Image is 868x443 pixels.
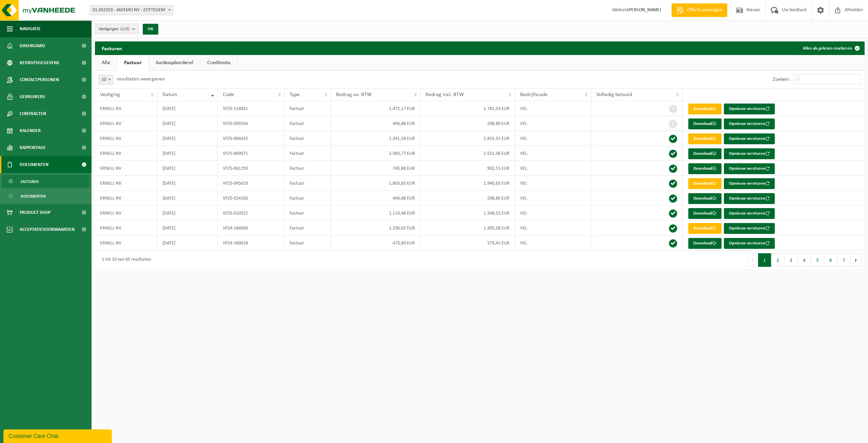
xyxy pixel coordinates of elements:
[515,206,591,221] td: VEL
[3,428,113,443] iframe: chat widget
[420,131,515,146] td: 2.833,31 EUR
[218,236,284,251] td: VF24-160018
[284,236,331,251] td: Factuur
[290,92,300,97] span: Type
[688,104,722,114] a: Download
[21,175,39,188] span: Facturen
[331,131,420,146] td: 2.341,58 EUR
[100,92,120,97] span: Vestiging
[331,221,420,236] td: 1.236,02 EUR
[95,41,129,55] h2: Facturen
[331,176,420,191] td: 1.603,83 EUR
[120,27,130,31] count: (1/3)
[771,253,785,267] button: 2
[95,191,157,206] td: ERNELL NV
[331,161,420,176] td: 745,88 EUR
[331,116,420,131] td: 494,88 EUR
[20,221,75,238] span: Acceptatievoorwaarden
[688,133,722,144] a: Download
[515,176,591,191] td: VEL
[420,236,515,251] td: 573,41 EUR
[724,133,775,144] button: Opnieuw versturen
[515,221,591,236] td: VEL
[331,146,420,161] td: 2.083,77 EUR
[688,193,722,204] a: Download
[420,176,515,191] td: 1.940,63 EUR
[758,253,771,267] button: 1
[688,238,722,249] a: Download
[688,148,722,159] a: Download
[420,116,515,131] td: 598,80 EUR
[336,92,372,97] span: Bedrag ex. BTW
[284,161,331,176] td: Factuur
[331,206,420,221] td: 1.114,48 EUR
[117,55,149,71] a: Factuur
[420,206,515,221] td: 1.348,52 EUR
[724,163,775,174] button: Opnieuw versturen
[99,24,130,34] span: Vestigingen
[218,131,284,146] td: VF25-084425
[95,236,157,251] td: ERNELL NV
[157,221,218,236] td: [DATE]
[95,116,157,131] td: ERNELL NV
[95,206,157,221] td: ERNELL NV
[95,176,157,191] td: ERNELL NV
[223,92,234,97] span: Code
[331,191,420,206] td: 494,88 EUR
[157,191,218,206] td: [DATE]
[797,41,864,55] button: Alles als gelezen markeren
[596,92,632,97] span: Volledig betaald
[515,131,591,146] td: VEL
[688,118,722,129] a: Download
[724,238,775,249] button: Opnieuw versturen
[90,5,173,15] span: 01-052253 - JADEMO NV - ZOTTEGEM
[95,55,117,71] a: Alle
[785,253,798,267] button: 3
[284,176,331,191] td: Factuur
[95,131,157,146] td: ERNELL NV
[162,92,177,97] span: Datum
[143,24,158,35] button: OK
[685,7,724,14] span: Offerte aanvragen
[724,223,775,234] button: Opnieuw versturen
[200,55,237,71] a: Creditnota
[2,175,90,188] a: Facturen
[426,92,464,97] span: Bedrag incl. BTW
[95,101,157,116] td: ERNELL NV
[837,253,851,267] button: 7
[420,221,515,236] td: 1.495,58 EUR
[671,3,727,17] a: Offerte aanvragen
[98,254,151,266] div: 1 tot 10 van 65 resultaten
[98,75,113,85] span: 10
[218,206,284,221] td: VF25-010522
[20,20,41,37] span: Navigatie
[218,116,284,131] td: VF25-099556
[284,146,331,161] td: Factuur
[157,131,218,146] td: [DATE]
[688,178,722,189] a: Download
[331,236,420,251] td: 473,89 EUR
[218,176,284,191] td: VF25-045619
[218,101,284,116] td: VF25-114831
[688,163,722,174] a: Download
[284,221,331,236] td: Factuur
[90,5,173,15] span: 01-052253 - JADEMO NV - ZOTTEGEM
[724,178,775,189] button: Opnieuw versturen
[724,148,775,159] button: Opnieuw versturen
[157,176,218,191] td: [DATE]
[515,146,591,161] td: VEL
[218,161,284,176] td: VF25-061293
[515,236,591,251] td: VEL
[284,131,331,146] td: Factuur
[218,191,284,206] td: VF25-024330
[95,146,157,161] td: ERNELL NV
[20,105,46,122] span: Contracten
[157,101,218,116] td: [DATE]
[798,253,811,267] button: 4
[218,221,284,236] td: VF24-184656
[515,116,591,131] td: VEL
[20,139,46,156] span: Rapportage
[515,191,591,206] td: VEL
[157,116,218,131] td: [DATE]
[157,206,218,221] td: [DATE]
